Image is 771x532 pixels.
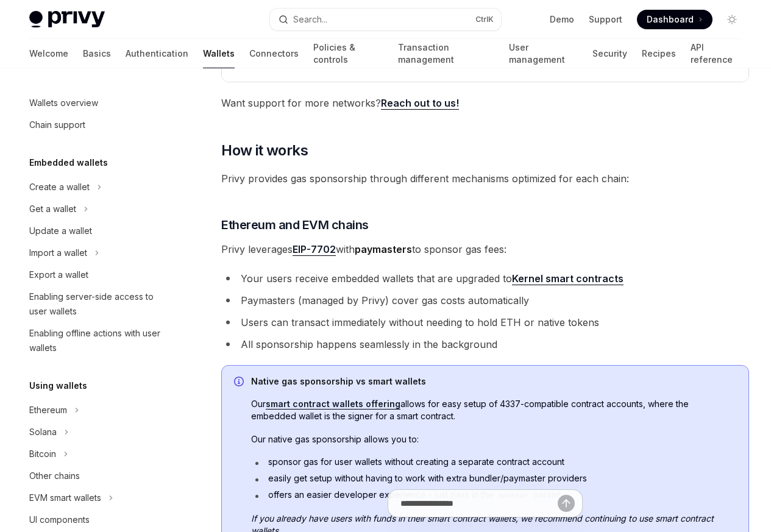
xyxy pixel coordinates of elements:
[266,399,400,410] a: smart contract wallets offering
[29,180,90,194] div: Create a wallet
[29,246,87,260] div: Import a wallet
[20,443,176,465] button: Bitcoin
[221,292,749,309] li: Paymasters (managed by Privy) cover gas costs automatically
[20,220,176,242] a: Update a wallet
[29,118,85,132] div: Chain support
[20,286,176,322] a: Enabling server-side access to user wallets
[20,242,176,264] button: Import a wallet
[29,512,90,527] div: UI components
[20,465,176,487] a: Other chains
[20,322,176,359] a: Enabling offline actions with user wallets
[221,270,749,287] li: Your users receive embedded wallets that are upgraded to
[509,39,578,68] a: User management
[475,15,494,24] span: Ctrl K
[29,39,68,68] a: Welcome
[20,176,176,198] button: Create a wallet
[29,378,87,393] h5: Using wallets
[29,447,56,461] div: Bitcoin
[251,456,736,468] li: sponsor gas for user wallets without creating a separate contract account
[29,11,105,28] img: light logo
[221,241,749,258] span: Privy leverages with to sponsor gas fees:
[20,264,176,286] a: Export a wallet
[589,13,622,26] a: Support
[29,155,108,170] h5: Embedded wallets
[29,224,92,238] div: Update a wallet
[355,243,412,255] strong: paymasters
[550,13,574,26] a: Demo
[249,39,299,68] a: Connectors
[221,141,308,160] span: How it works
[203,39,235,68] a: Wallets
[512,272,624,285] a: Kernel smart contracts
[29,326,168,355] div: Enabling offline actions with user wallets
[558,495,575,512] button: Send message
[691,39,742,68] a: API reference
[29,96,98,110] div: Wallets overview
[251,472,736,484] li: easily get setup without having to work with extra bundler/paymaster providers
[592,39,627,68] a: Security
[381,97,459,110] a: Reach out to us!
[293,12,327,27] div: Search...
[29,469,80,483] div: Other chains
[20,92,176,114] a: Wallets overview
[398,39,495,68] a: Transaction management
[29,268,88,282] div: Export a wallet
[251,398,736,422] span: Our allows for easy setup of 4337-compatible contract accounts, where the embedded wallet is the ...
[400,490,558,517] input: Ask a question...
[293,243,336,256] a: EIP-7702
[251,433,736,445] span: Our native gas sponsorship allows you to:
[642,39,676,68] a: Recipes
[29,491,101,505] div: EVM smart wallets
[221,216,369,233] span: Ethereum and EVM chains
[29,425,57,439] div: Solana
[20,114,176,136] a: Chain support
[221,94,749,112] span: Want support for more networks?
[126,39,188,68] a: Authentication
[722,10,742,29] button: Toggle dark mode
[29,289,168,319] div: Enabling server-side access to user wallets
[20,421,176,443] button: Solana
[221,170,749,187] span: Privy provides gas sponsorship through different mechanisms optimized for each chain:
[20,487,176,509] button: EVM smart wallets
[313,39,383,68] a: Policies & controls
[270,9,501,30] button: Search...CtrlK
[83,39,111,68] a: Basics
[20,198,176,220] button: Get a wallet
[20,399,176,421] button: Ethereum
[29,202,76,216] div: Get a wallet
[29,403,67,417] div: Ethereum
[251,376,426,386] strong: Native gas sponsorship vs smart wallets
[20,509,176,531] a: UI components
[637,10,712,29] a: Dashboard
[221,314,749,331] li: Users can transact immediately without needing to hold ETH or native tokens
[647,13,694,26] span: Dashboard
[234,377,246,389] svg: Info
[221,336,749,353] li: All sponsorship happens seamlessly in the background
